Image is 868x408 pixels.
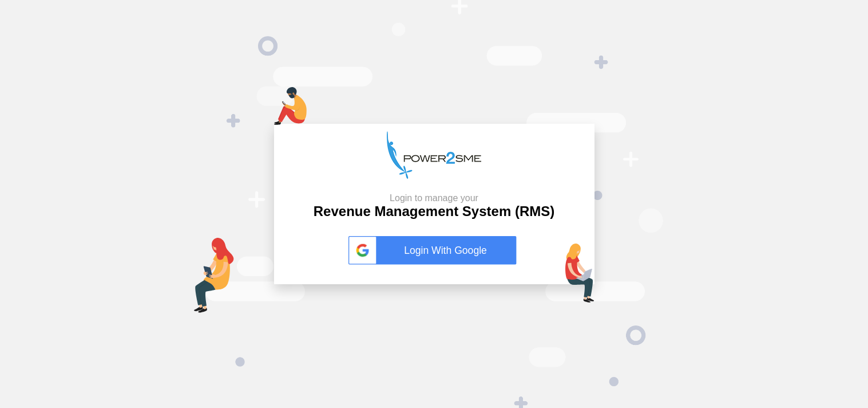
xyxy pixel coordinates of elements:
[387,131,481,179] img: p2s_logo.png
[194,238,234,313] img: tab-login.png
[314,193,554,203] small: Login to manage your
[314,193,554,220] h2: Revenue Management System (RMS)
[274,87,307,125] img: mob-login.png
[348,236,520,265] a: Login With Google
[565,244,594,303] img: lap-login.png
[345,224,524,277] button: Login With Google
